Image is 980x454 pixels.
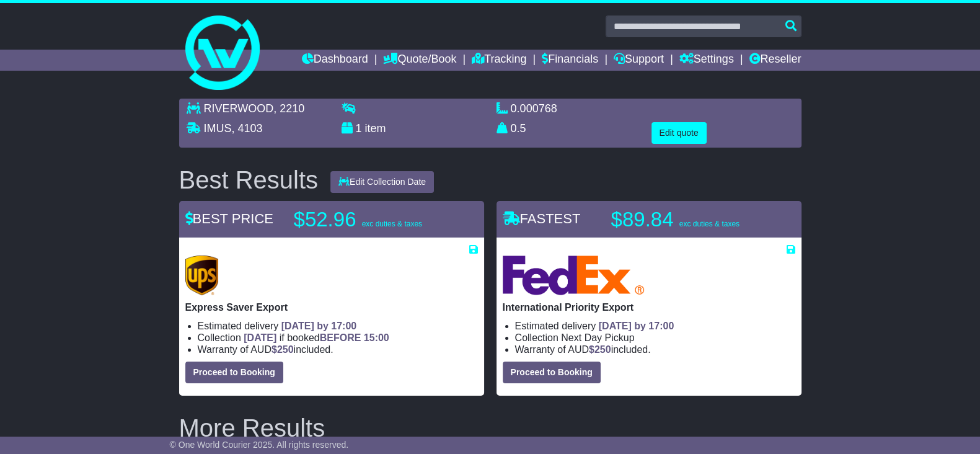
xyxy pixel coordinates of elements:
[277,344,294,355] span: 250
[383,50,456,71] a: Quote/Book
[302,50,368,71] a: Dashboard
[170,440,349,450] span: © One World Courier 2025. All rights reserved.
[185,362,283,383] button: Proceed to Booking
[271,344,294,355] span: $
[511,102,557,115] span: 0.000768
[542,50,598,71] a: Financials
[281,321,357,331] span: [DATE] by 17:00
[749,50,801,71] a: Reseller
[594,344,611,355] span: 250
[365,122,386,135] span: item
[198,332,478,344] li: Collection
[198,344,478,355] li: Warranty of AUD included.
[611,207,766,232] p: $89.84
[614,50,664,71] a: Support
[244,332,276,343] span: [DATE]
[589,344,611,355] span: $
[651,122,707,144] button: Edit quote
[330,171,434,193] button: Edit Collection Date
[362,220,422,228] span: exc duties & taxes
[679,50,734,71] a: Settings
[679,220,739,228] span: exc duties & taxes
[204,102,274,115] span: RIVERWOOD
[515,344,795,355] li: Warranty of AUD included.
[503,301,795,313] p: International Priority Export
[198,320,478,332] li: Estimated delivery
[503,256,645,295] img: FedEx Express: International Priority Export
[273,102,304,115] span: , 2210
[232,122,263,135] span: , 4103
[185,256,219,295] img: UPS (new): Express Saver Export
[244,332,389,343] span: if booked
[503,362,601,383] button: Proceed to Booking
[515,320,795,332] li: Estimated delivery
[561,332,634,343] span: Next Day Pickup
[472,50,526,71] a: Tracking
[179,414,801,442] h2: More Results
[173,166,325,194] div: Best Results
[185,211,273,226] span: BEST PRICE
[294,207,449,232] p: $52.96
[364,332,389,343] span: 15:00
[185,301,478,313] p: Express Saver Export
[503,211,581,226] span: FASTEST
[320,332,361,343] span: BEFORE
[599,321,674,331] span: [DATE] by 17:00
[511,122,526,135] span: 0.5
[204,122,232,135] span: IMUS
[356,122,362,135] span: 1
[515,332,795,344] li: Collection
